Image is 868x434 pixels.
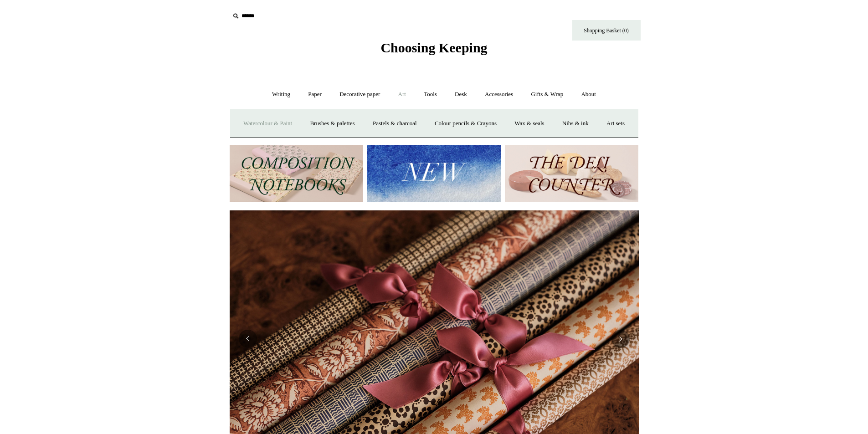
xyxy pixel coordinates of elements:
[331,82,388,107] a: Decorative paper
[506,112,552,136] a: Wax & seals
[302,112,363,136] a: Brushes & palettes
[264,82,298,107] a: Writing
[300,82,330,107] a: Paper
[380,47,487,54] a: Choosing Keeping
[573,82,604,107] a: About
[598,112,633,136] a: Art sets
[390,82,414,107] a: Art
[230,145,363,202] img: 202302 Composition ledgers.jpg__PID:69722ee6-fa44-49dd-a067-31375e5d54ec
[477,82,521,107] a: Accessories
[447,82,475,107] a: Desk
[523,82,571,107] a: Gifts & Wrap
[505,145,638,202] img: The Deli Counter
[239,330,257,348] button: Previous
[235,112,300,136] a: Watercolour & Paint
[416,82,445,107] a: Tools
[611,330,630,348] button: Next
[367,145,501,202] img: New.jpg__PID:f73bdf93-380a-4a35-bcfe-7823039498e1
[380,40,487,55] span: Choosing Keeping
[554,112,597,136] a: Nibs & ink
[365,112,425,136] a: Pastels & charcoal
[572,20,641,41] a: Shopping Basket (0)
[426,112,505,136] a: Colour pencils & Crayons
